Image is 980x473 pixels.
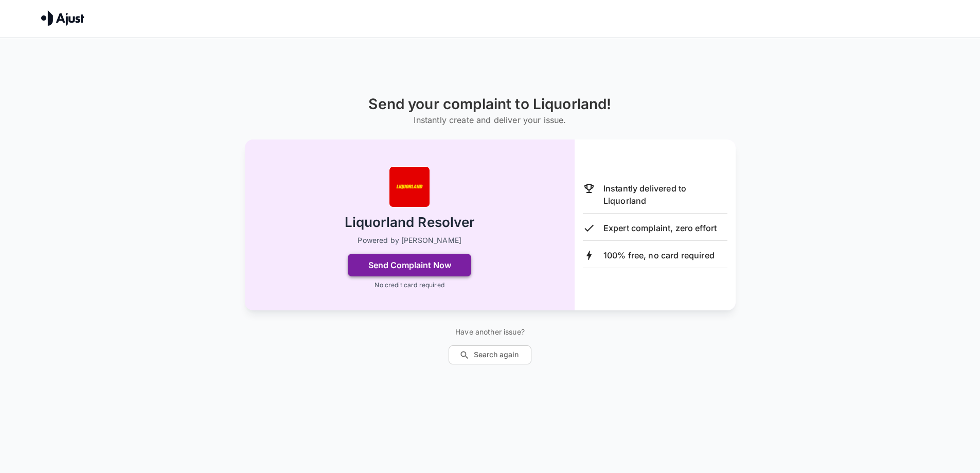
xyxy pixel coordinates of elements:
[348,254,471,276] button: Send Complaint Now
[368,96,611,113] h1: Send your complaint to Liquorland!
[449,327,531,337] p: Have another issue?
[603,222,717,234] p: Expert complaint, zero effort
[375,281,444,290] p: No credit card required
[368,113,611,127] h6: Instantly create and deliver your issue.
[603,182,727,207] p: Instantly delivered to Liquorland
[358,235,461,246] p: Powered by [PERSON_NAME]
[345,214,475,232] h2: Liquorland Resolver
[41,10,84,26] img: Ajust
[449,345,531,364] button: Search again
[603,249,715,261] p: 100% free, no card required
[389,166,430,207] img: Liquorland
